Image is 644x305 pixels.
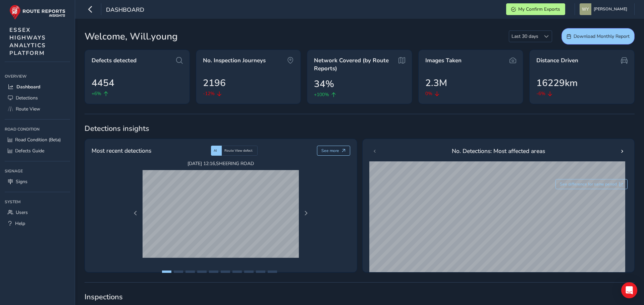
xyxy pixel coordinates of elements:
img: rr logo [9,5,65,20]
div: Road Condition [5,124,70,134]
a: Dashboard [5,81,70,92]
span: Defects Guide [15,148,44,154]
button: My Confirm Exports [506,3,565,15]
a: Detections [5,92,70,103]
span: Inspections [85,292,635,302]
span: -12% [203,90,215,97]
span: 4454 [92,76,114,90]
span: +100% [314,91,329,98]
button: Page 8 [244,271,254,273]
span: Users [16,209,28,216]
button: Page 10 [268,271,277,273]
div: Signage [5,166,70,176]
span: See difference for same period [560,181,617,187]
button: Page 9 [256,271,265,273]
div: System [5,197,70,207]
span: No. Inspection Journeys [203,57,266,65]
span: Defects detected [92,57,137,65]
button: Page 7 [232,271,242,273]
span: Distance Driven [536,57,578,65]
button: [PERSON_NAME] [580,3,630,15]
a: Road Condition (Beta) [5,134,70,145]
img: diamond-layout [580,3,591,15]
span: Download Monthly Report [574,33,630,40]
span: Dashboard [106,6,144,15]
div: Overview [5,71,70,81]
span: Dashboard [16,84,40,90]
span: ESSEX HIGHWAYS ANALYTICS PLATFORM [9,26,46,57]
span: Route View [16,106,40,112]
button: See more [317,146,350,156]
button: Page 5 [209,271,218,273]
span: 2196 [203,76,226,90]
span: See more [321,148,339,153]
span: Images Taken [425,57,462,65]
span: 34% [314,77,334,91]
span: Road Condition (Beta) [15,137,61,143]
span: AI [214,148,217,153]
button: Page 1 [162,271,171,273]
span: Welcome, Will.young [85,29,178,44]
div: Route View defect [222,146,258,156]
span: Most recent detections [92,146,151,155]
span: No. Detections: Most affected areas [452,147,545,155]
button: Page 3 [185,271,195,273]
span: Help [15,220,25,227]
button: See difference for same period [555,179,628,189]
span: [PERSON_NAME] [594,3,627,15]
span: -6% [536,90,545,97]
span: Route View defect [224,148,253,153]
span: 2.3M [425,76,447,90]
button: Page 2 [174,271,183,273]
button: Page 6 [221,271,230,273]
span: +6% [92,90,101,97]
div: Open Intercom Messenger [621,282,637,298]
div: AI [211,146,222,156]
span: Last 30 days [509,31,541,42]
button: Download Monthly Report [561,28,635,45]
span: Detections insights [85,124,635,134]
button: Page 4 [197,271,207,273]
span: Detections [16,95,38,101]
a: Defects Guide [5,145,70,156]
a: Route View [5,103,70,115]
span: Network Covered (by Route Reports) [314,57,396,72]
span: [DATE] 12:16 , SHEERING ROAD [143,160,299,167]
a: Signs [5,176,70,187]
span: My Confirm Exports [518,6,560,12]
a: Users [5,207,70,218]
span: 16229km [536,76,578,90]
span: Signs [16,178,28,185]
span: 0% [425,90,432,97]
button: Previous Page [131,209,140,218]
button: Next Page [301,209,311,218]
a: Help [5,218,70,229]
